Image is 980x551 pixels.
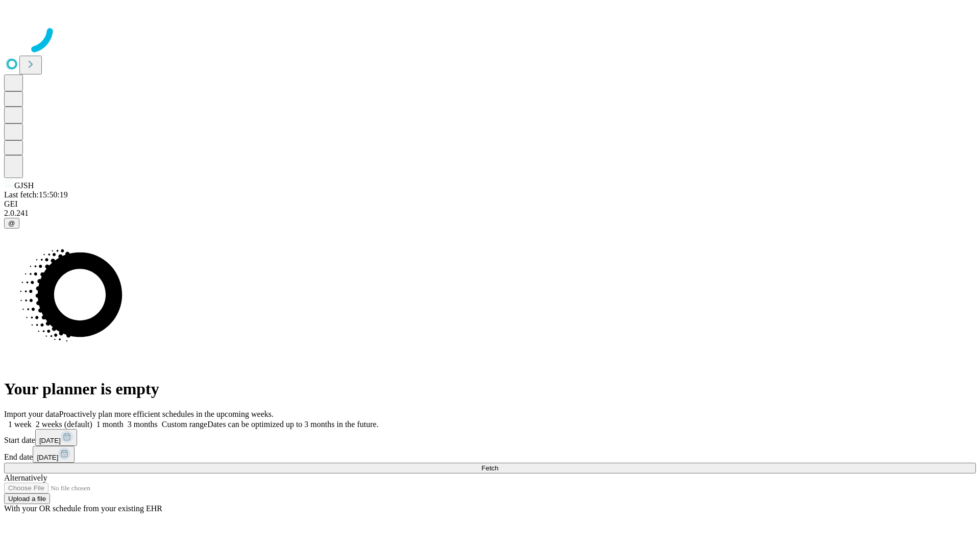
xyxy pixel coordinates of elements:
[4,473,47,482] span: Alternatively
[4,504,162,513] span: With your OR schedule from your existing EHR
[207,420,378,429] span: Dates can be optimized up to 3 months in the future.
[4,380,976,398] h1: Your planner is empty
[96,420,124,429] span: 1 month
[8,420,32,429] span: 1 week
[37,454,58,461] span: [DATE]
[162,420,207,429] span: Custom range
[128,420,158,429] span: 3 months
[481,464,498,472] span: Fetch
[8,219,15,227] span: @
[36,420,92,429] span: 2 weeks (default)
[4,218,19,229] button: @
[4,199,976,209] div: GEI
[14,181,34,190] span: GJSH
[4,493,50,504] button: Upload a file
[4,429,976,446] div: Start date
[4,209,976,218] div: 2.0.241
[4,463,976,473] button: Fetch
[35,429,77,446] button: [DATE]
[59,410,274,418] span: Proactively plan more efficient schedules in the upcoming weeks.
[4,410,59,418] span: Import your data
[39,437,61,444] span: [DATE]
[33,446,75,463] button: [DATE]
[4,446,976,463] div: End date
[4,190,68,199] span: Last fetch: 15:50:19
